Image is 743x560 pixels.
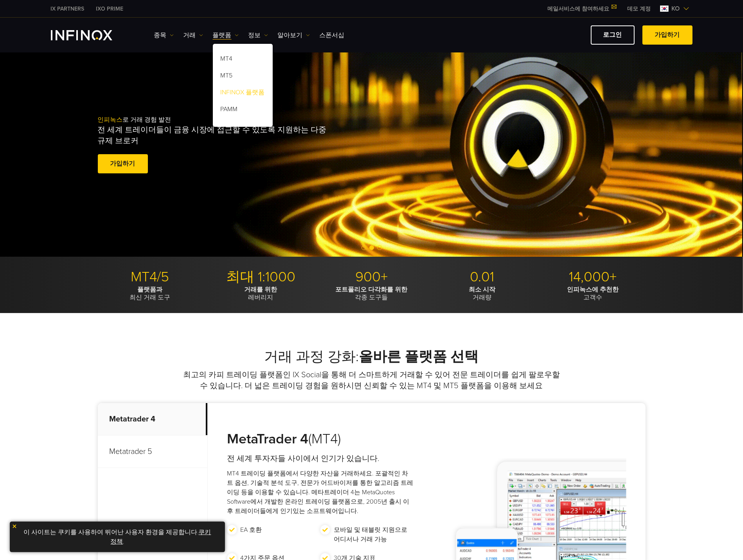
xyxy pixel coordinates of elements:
a: 종목 [154,31,174,40]
p: 최대 1:1000 [209,268,313,286]
a: 알아보기 [278,31,310,40]
a: 정보 [248,31,268,40]
a: INFINOX 플랫폼 [213,85,273,102]
p: 0.01 [430,268,535,286]
strong: 인피녹스에 추천한 [567,286,619,294]
p: 전 세계 트레이더들이 금융 시장에 접근할 수 있도록 지원하는 다중 규제 브로커 [98,124,330,146]
h4: 전 세계 투자자들 사이에서 인기가 있습니다. [227,453,414,464]
p: Metatrader 5 [98,436,207,468]
p: 레버리지 [209,286,313,301]
span: ko [669,4,683,13]
a: 메일서비스에 참여하세요 [542,5,622,12]
a: MT4 [213,52,273,68]
p: 이 사이트는 쿠키를 사용하여 뛰어난 사용자 환경을 제공합니다. . [14,526,221,548]
p: MT4 트레이딩 플랫폼에서 다양한 자산을 거래하세요. 포괄적인 차트 옵션, 기술적 분석 도구, 전문가 어드바이저를 통한 알고리즘 트레이딩 등을 이용할 수 있습니다. 메타트레이... [227,469,414,516]
strong: 포트폴리오 다각화를 위한 [336,286,408,294]
span: Go to slide 2 [369,245,374,250]
img: yellow close icon [12,524,17,529]
a: INFINOX [45,5,90,13]
p: 최신 거래 도구 [98,286,203,301]
a: 가입하기 [642,25,693,45]
h2: 거래 과정 강화: [98,348,646,366]
a: INFINOX MENU [622,5,657,13]
a: INFINOX [90,5,130,13]
a: 가입하기 [98,154,148,173]
p: 모바일 및 태블릿 지원으로 어디서나 거래 가능 [334,525,410,544]
strong: 거래를 위한 [245,286,277,294]
span: Go to slide 1 [362,245,366,250]
strong: MetaTrader 4 [227,430,309,447]
a: PAMM [213,102,273,119]
strong: 최소 시작 [469,286,496,294]
p: Metatrader 4 [98,403,207,436]
p: 최고의 카피 트레이딩 플랫폼인 IX Social을 통해 더 스마트하게 거래할 수 있어 전문 트레이더를 쉽게 팔로우할 수 있습니다. 더 넓은 트레이딩 경험을 원하시면 신뢰할 수... [182,369,561,391]
div: 로 거래 경험 발전 [98,103,388,188]
strong: 올바른 플랫폼 선택 [359,348,479,365]
strong: 플랫폼과 [138,286,163,294]
p: 14,000+ [541,268,646,286]
a: MT5 [213,68,273,85]
p: 각종 도구들 [319,286,424,301]
h3: (MT4) [227,430,414,448]
span: 인피녹스 [98,116,123,124]
p: 거래량 [430,286,535,301]
a: 플랫폼 [213,31,239,40]
p: EA 호환 [241,525,262,535]
span: Go to slide 3 [377,245,382,250]
a: 거래 [184,31,203,40]
p: MT4/5 [98,268,203,286]
a: INFINOX Logo [51,30,131,40]
a: 로그인 [591,25,635,45]
p: 900+ [319,268,424,286]
p: 고객수 [541,286,646,301]
a: 스폰서십 [320,31,345,40]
